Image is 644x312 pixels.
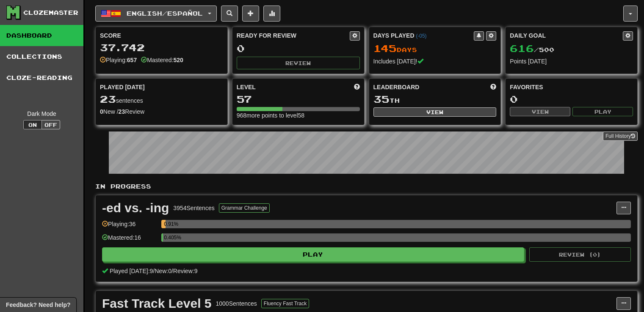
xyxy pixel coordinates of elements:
[373,83,420,91] span: Leaderboard
[237,57,360,69] button: Review
[100,108,103,115] strong: 0
[41,120,60,129] button: Off
[237,31,350,40] div: Ready for Review
[416,33,426,39] a: (-05)
[171,268,173,274] span: /
[242,5,259,22] button: Add sentence to collection
[23,120,42,129] button: On
[155,268,171,274] span: New: 0
[100,107,223,116] div: New / Review
[219,203,270,213] button: Grammar Challenge
[102,247,524,262] button: Play
[529,247,631,262] button: Review (0)
[237,43,360,54] div: 0
[102,202,169,214] div: -ed vs. -ing
[510,107,570,116] button: View
[95,5,217,22] button: English/Español
[119,108,125,115] strong: 23
[6,301,70,309] span: Open feedback widget
[216,299,257,308] div: 1000 Sentences
[373,42,397,54] span: 145
[261,299,309,308] button: Fluency Fast Track
[100,42,223,53] div: 37.742
[603,131,638,141] a: Full History
[6,109,77,118] div: Dark Mode
[373,43,497,54] div: Day s
[237,94,360,104] div: 57
[510,83,633,91] div: Favorites
[100,56,137,64] div: Playing:
[164,220,166,228] div: 0.91%
[102,233,157,247] div: Mastered: 16
[127,57,137,63] strong: 657
[510,57,633,66] div: Points [DATE]
[102,297,212,310] div: Fast Track Level 5
[373,107,497,117] button: View
[221,5,238,22] button: Search sentences
[100,31,223,40] div: Score
[173,204,214,212] div: 3954 Sentences
[354,83,360,91] span: Score more points to level up
[373,93,390,105] span: 35
[102,220,157,234] div: Playing: 36
[490,83,496,91] span: This week in points, UTC
[510,94,633,104] div: 0
[127,10,203,17] span: English / Español
[100,83,145,91] span: Played [DATE]
[510,46,554,53] span: / 500
[153,268,155,274] span: /
[373,94,497,105] div: th
[173,268,198,274] span: Review: 9
[373,31,474,40] div: Days Played
[23,8,78,17] div: Clozemaster
[510,31,623,41] div: Daily Goal
[141,56,183,64] div: Mastered:
[110,268,153,274] span: Played [DATE]: 9
[95,182,638,191] p: In Progress
[237,83,256,91] span: Level
[572,107,633,116] button: Play
[173,57,183,63] strong: 520
[100,94,223,105] div: sentences
[373,57,497,66] div: Includes [DATE]!
[100,93,116,105] span: 23
[263,5,280,22] button: More stats
[237,111,360,120] div: 968 more points to level 58
[510,42,534,54] span: 616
